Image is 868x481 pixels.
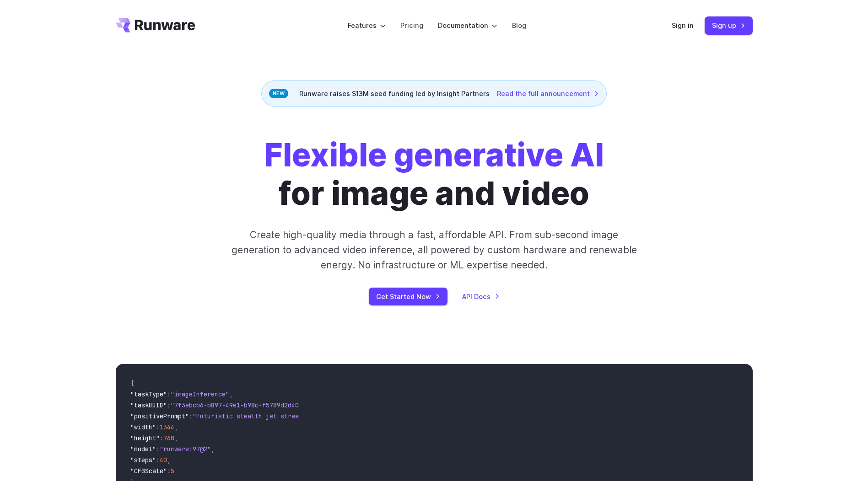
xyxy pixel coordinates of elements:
[211,445,215,453] span: ,
[171,390,229,398] span: "imageInference"
[512,20,526,31] a: Blog
[400,20,423,31] a: Pricing
[497,88,599,99] a: Read the full announcement
[672,20,694,31] a: Sign in
[189,412,193,420] span: :
[116,18,195,32] a: Go to /
[369,288,447,305] a: Get Started Now
[130,434,160,442] span: "height"
[163,434,174,442] span: 768
[171,401,310,409] span: "7f3ebcb6-b897-49e1-b98c-f5789d2d40d7"
[130,412,189,420] span: "positivePrompt"
[160,456,167,464] span: 40
[130,423,156,431] span: "width"
[167,390,171,398] span: :
[438,20,497,31] label: Documentation
[174,423,178,431] span: ,
[156,456,160,464] span: :
[264,135,604,174] strong: Flexible generative AI
[167,401,171,409] span: :
[130,445,156,453] span: "model"
[130,401,167,409] span: "taskUUID"
[167,467,171,475] span: :
[171,467,174,475] span: 5
[160,434,163,442] span: :
[705,16,753,34] a: Sign up
[167,456,171,464] span: ,
[193,412,526,420] span: "Futuristic stealth jet streaking through a neon-lit cityscape with glowing purple exhaust"
[130,467,167,475] span: "CFGScale"
[229,390,233,398] span: ,
[261,80,607,107] div: Runware raises $13M seed funding led by Insight Partners
[130,379,134,387] span: {
[156,445,160,453] span: :
[160,445,211,453] span: "runware:97@2"
[348,20,386,31] label: Features
[160,423,174,431] span: 1344
[264,136,604,213] h1: for image and video
[156,423,160,431] span: :
[174,434,178,442] span: ,
[230,227,638,273] p: Create high-quality media through a fast, affordable API. From sub-second image generation to adv...
[130,456,156,464] span: "steps"
[130,390,167,398] span: "taskType"
[462,291,500,302] a: API Docs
